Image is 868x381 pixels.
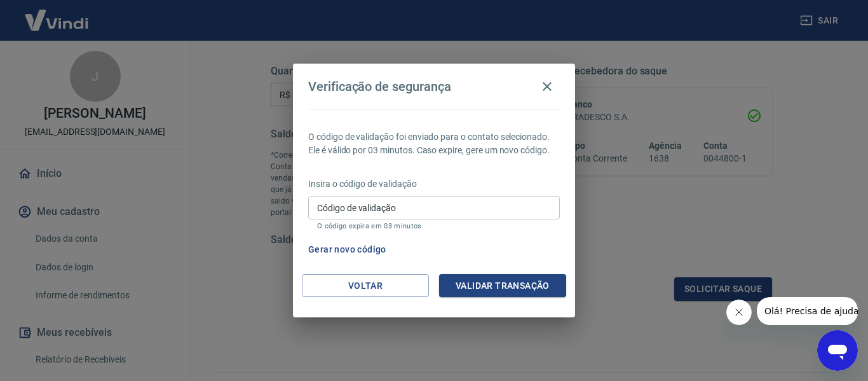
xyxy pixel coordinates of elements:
[757,297,858,325] iframe: Mensagem da empresa
[302,274,429,298] button: Voltar
[817,330,858,371] iframe: Botão para abrir a janela de mensagens
[8,9,107,19] span: Olá! Precisa de ajuda?
[303,238,391,261] button: Gerar novo código
[317,222,551,230] p: O código expira em 03 minutos.
[439,274,566,298] button: Validar transação
[308,79,451,94] h4: Verificação de segurança
[726,300,752,325] iframe: Fechar mensagem
[308,177,560,191] p: Insira o código de validação
[308,130,560,157] p: O código de validação foi enviado para o contato selecionado. Ele é válido por 03 minutos. Caso e...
